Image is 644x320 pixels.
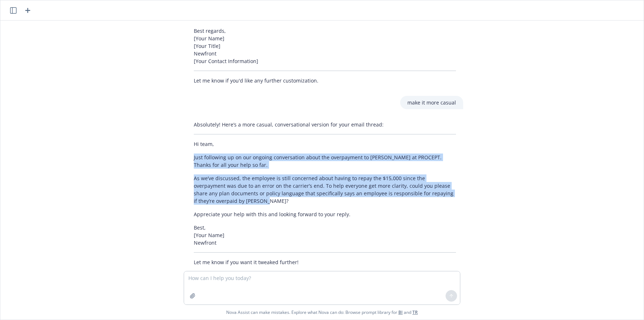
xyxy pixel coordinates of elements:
span: Nova Assist can make mistakes. Explore what Nova can do: Browse prompt library for and [226,305,418,320]
a: TR [412,309,418,315]
p: Hi team, [194,140,456,148]
p: Appreciate your help with this and looking forward to your reply. [194,210,456,218]
p: Absolutely! Here’s a more casual, conversational version for your email thread: [194,121,456,128]
p: Best, [Your Name] Newfront [194,224,456,246]
a: BI [398,309,403,315]
p: Let me know if you'd like any further customization. [194,77,456,84]
p: Just following up on our ongoing conversation about the overpayment to [PERSON_NAME] at PROCEPT. ... [194,154,456,169]
p: Let me know if you want it tweaked further! [194,258,456,266]
p: As we’ve discussed, the employee is still concerned about having to repay the $15,000 since the o... [194,174,456,205]
p: Best regards, [Your Name] [Your Title] Newfront [Your Contact Information] [194,27,456,65]
p: make it more casual [407,99,456,106]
